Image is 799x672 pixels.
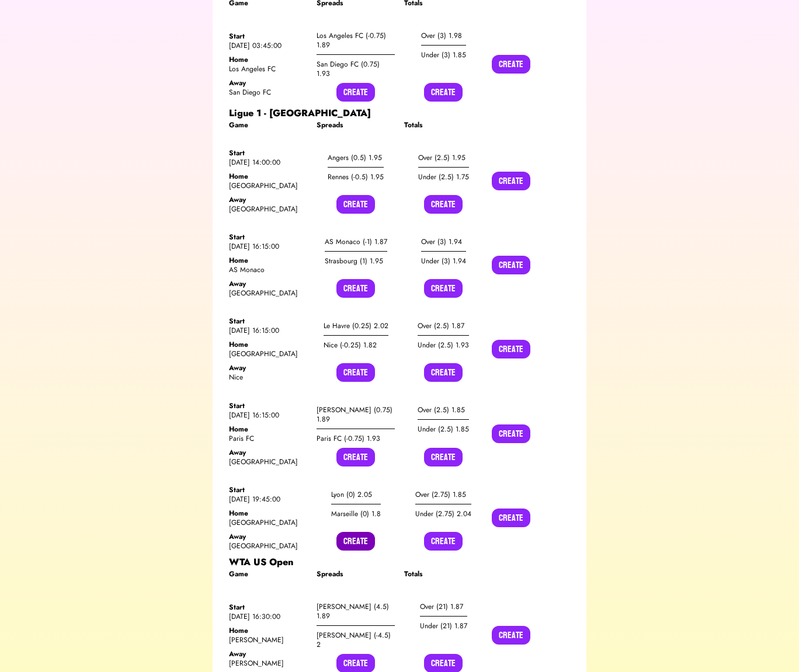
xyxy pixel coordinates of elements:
[324,336,388,354] div: Nice (-0.25) 1.82
[229,158,307,167] div: [DATE] 14:00:00
[415,485,471,504] div: Over (2.75) 1.85
[229,41,307,50] div: [DATE] 03:45:00
[424,363,463,382] button: Create
[404,120,482,130] div: Totals
[229,265,307,274] div: AS Monaco
[336,532,375,551] button: Create
[418,148,469,168] div: Over (2.5) 1.95
[492,55,530,74] button: Create
[229,120,307,130] div: Game
[229,518,307,527] div: [GEOGRAPHIC_DATA]
[317,120,395,130] div: Spreads
[229,649,307,659] div: Away
[420,597,467,617] div: Over (21) 1.87
[317,26,395,55] div: Los Angeles FC (-0.75) 1.89
[229,88,307,97] div: San Diego FC
[229,279,307,288] div: Away
[229,372,307,382] div: Nice
[492,340,530,358] button: Create
[229,401,307,410] div: Start
[229,195,307,204] div: Away
[229,626,307,635] div: Home
[229,78,307,88] div: Away
[418,316,469,336] div: Over (2.5) 1.87
[317,626,395,654] div: [PERSON_NAME] (-4.5) 2
[325,252,387,270] div: Strasbourg (1) 1.95
[421,46,466,64] div: Under (3) 1.85
[229,256,307,265] div: Home
[229,340,307,349] div: Home
[317,569,395,579] div: Spreads
[317,597,395,626] div: [PERSON_NAME] (4.5) 1.89
[229,181,307,190] div: [GEOGRAPHIC_DATA]
[492,509,530,527] button: Create
[424,279,463,298] button: Create
[336,83,375,102] button: Create
[229,659,307,668] div: [PERSON_NAME]
[229,569,307,579] div: Game
[229,172,307,181] div: Home
[424,195,463,214] button: Create
[229,603,307,612] div: Start
[331,504,381,523] div: Marseille (0) 1.8
[229,363,307,372] div: Away
[229,532,307,541] div: Away
[418,336,469,354] div: Under (2.5) 1.93
[492,626,530,645] button: Create
[229,64,307,74] div: Los Angeles FC
[229,555,570,569] div: WTA US Open
[229,612,307,621] div: [DATE] 16:30:00
[492,172,530,190] button: Create
[404,569,482,579] div: Totals
[229,316,307,326] div: Start
[424,448,463,466] button: Create
[229,55,307,64] div: Home
[331,485,381,504] div: Lyon (0) 2.05
[229,326,307,335] div: [DATE] 16:15:00
[229,106,570,120] div: Ligue 1 - [GEOGRAPHIC_DATA]
[229,635,307,645] div: [PERSON_NAME]
[492,424,530,443] button: Create
[336,195,375,214] button: Create
[229,148,307,158] div: Start
[424,532,463,551] button: Create
[229,288,307,298] div: [GEOGRAPHIC_DATA]
[328,168,384,186] div: Rennes (-0.5) 1.95
[229,509,307,518] div: Home
[418,401,469,420] div: Over (2.5) 1.85
[492,256,530,274] button: Create
[229,349,307,358] div: [GEOGRAPHIC_DATA]
[229,242,307,251] div: [DATE] 16:15:00
[229,232,307,242] div: Start
[229,410,307,420] div: [DATE] 16:15:00
[229,541,307,551] div: [GEOGRAPHIC_DATA]
[336,448,375,466] button: Create
[229,448,307,457] div: Away
[317,401,395,429] div: [PERSON_NAME] (0.75) 1.89
[325,232,387,252] div: AS Monaco (-1) 1.87
[229,434,307,443] div: Paris FC
[229,204,307,214] div: [GEOGRAPHIC_DATA]
[229,495,307,504] div: [DATE] 19:45:00
[229,32,307,41] div: Start
[421,252,466,270] div: Under (3) 1.94
[229,424,307,434] div: Home
[336,279,375,298] button: Create
[421,232,466,252] div: Over (3) 1.94
[317,55,395,83] div: San Diego FC (0.75) 1.93
[317,429,395,448] div: Paris FC (-0.75) 1.93
[415,504,471,523] div: Under (2.75) 2.04
[229,457,307,466] div: [GEOGRAPHIC_DATA]
[229,485,307,495] div: Start
[420,617,467,635] div: Under (21) 1.87
[336,363,375,382] button: Create
[324,316,388,336] div: Le Havre (0.25) 2.02
[424,83,463,102] button: Create
[418,168,469,186] div: Under (2.5) 1.75
[328,148,384,168] div: Angers (0.5) 1.95
[421,26,466,46] div: Over (3) 1.98
[418,420,469,438] div: Under (2.5) 1.85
